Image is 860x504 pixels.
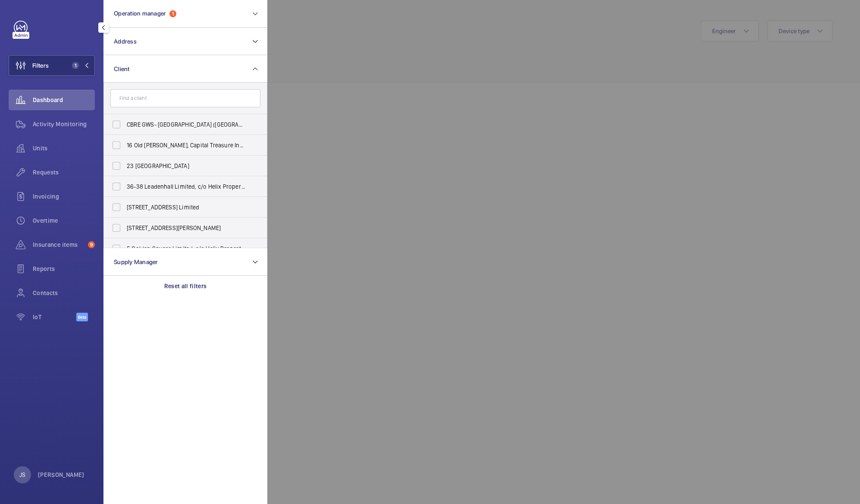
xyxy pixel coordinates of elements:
[33,96,95,104] span: Dashboard
[88,241,95,248] span: 9
[33,240,84,249] span: Insurance items
[33,192,95,201] span: Invoicing
[72,62,79,69] span: 1
[33,289,95,297] span: Contacts
[33,216,95,225] span: Overtime
[76,313,88,321] span: Beta
[9,55,95,76] button: Filters1
[33,168,95,177] span: Requests
[38,470,84,479] p: [PERSON_NAME]
[32,61,49,70] span: Filters
[33,313,76,321] span: IoT
[33,144,95,152] span: Units
[19,470,25,479] p: JS
[33,120,95,128] span: Activity Monitoring
[33,264,95,273] span: Reports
